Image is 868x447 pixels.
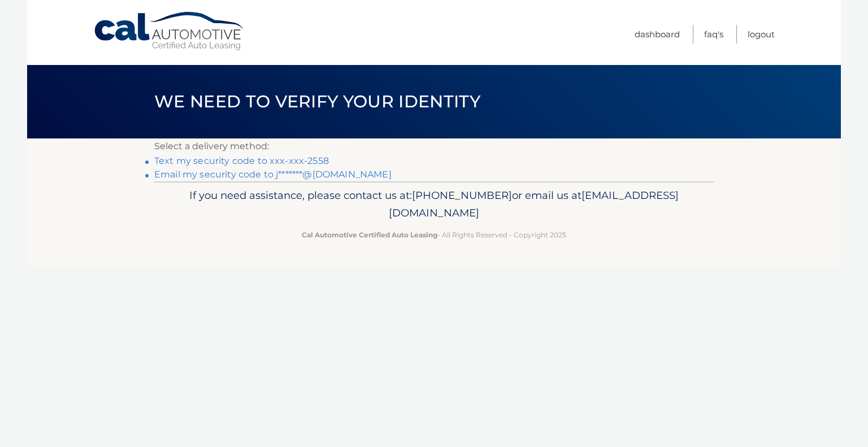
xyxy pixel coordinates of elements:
[412,189,512,202] span: [PHONE_NUMBER]
[704,25,723,44] a: FAQ's
[162,186,706,223] p: If you need assistance, please contact us at: or email us at
[154,169,392,180] a: Email my security code to j*******@[DOMAIN_NAME]
[154,155,329,166] a: Text my security code to xxx-xxx-2558
[154,91,480,112] span: We need to verify your identity
[748,25,775,44] a: Logout
[162,229,706,241] p: - All Rights Reserved - Copyright 2025
[302,231,437,239] strong: Cal Automotive Certified Auto Leasing
[635,25,680,44] a: Dashboard
[93,11,246,51] a: Cal Automotive
[154,138,714,154] p: Select a delivery method:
